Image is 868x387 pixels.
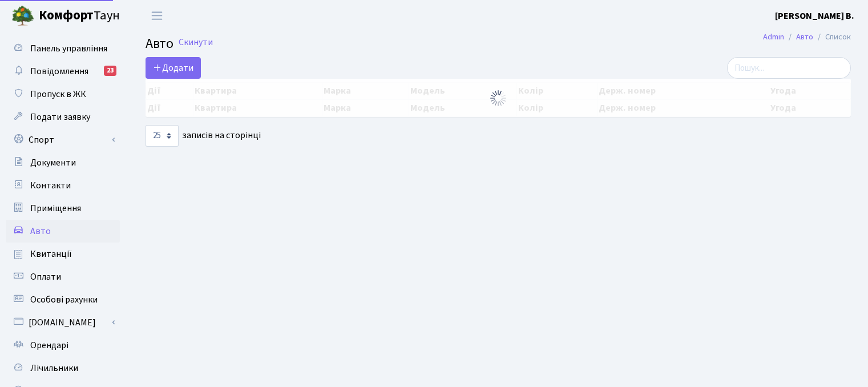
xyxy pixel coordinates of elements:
button: Переключити навігацію [143,6,171,25]
span: Особові рахунки [30,293,98,306]
a: Оплати [6,265,120,288]
span: Авто [146,34,173,54]
select: записів на сторінці [146,125,179,147]
span: Приміщення [30,202,81,215]
img: Обробка... [489,89,507,107]
span: Таун [39,6,120,26]
span: Орендарі [30,339,68,352]
span: Додати [153,62,193,74]
a: Подати заявку [6,106,120,128]
span: Контакти [30,179,71,192]
span: Панель управління [30,42,107,55]
a: Документи [6,151,120,174]
a: Особові рахунки [6,288,120,311]
span: Подати заявку [30,111,90,123]
input: Пошук... [727,57,851,79]
span: Лічильники [30,362,78,374]
span: Пропуск в ЖК [30,88,86,100]
a: Орендарі [6,334,120,357]
nav: breadcrumb [746,25,868,49]
div: 23 [104,66,116,76]
a: Спорт [6,128,120,151]
a: Лічильники [6,357,120,380]
a: [DOMAIN_NAME] [6,311,120,334]
a: Admin [763,31,784,43]
a: Приміщення [6,197,120,220]
span: Документи [30,156,76,169]
img: logo.png [11,5,34,27]
a: Авто [6,220,120,243]
li: Список [813,31,851,43]
a: Контакти [6,174,120,197]
a: Повідомлення23 [6,60,120,83]
a: Квитанції [6,243,120,265]
a: Авто [796,31,813,43]
span: Оплати [30,271,61,283]
span: Авто [30,225,51,237]
span: Повідомлення [30,65,88,78]
a: [PERSON_NAME] В. [775,9,854,23]
a: Пропуск в ЖК [6,83,120,106]
a: Додати [146,57,201,79]
a: Панель управління [6,37,120,60]
span: Квитанції [30,248,72,260]
b: [PERSON_NAME] В. [775,10,854,22]
b: Комфорт [39,6,94,25]
a: Скинути [179,37,213,48]
label: записів на сторінці [146,125,261,147]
